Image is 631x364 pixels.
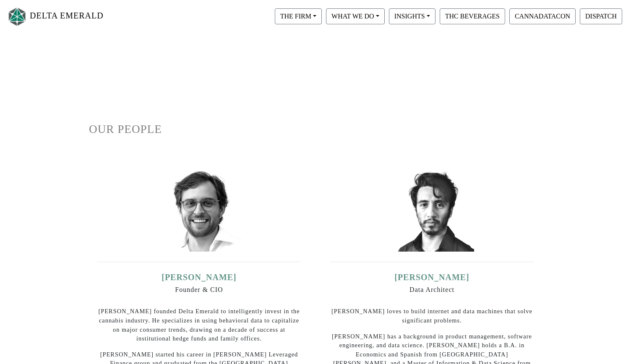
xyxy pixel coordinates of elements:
h1: OUR PEOPLE [89,122,542,136]
a: THC BEVERAGES [438,12,507,19]
img: Logo [7,5,28,28]
a: DELTA EMERALD [7,3,104,30]
img: david [390,168,474,252]
a: [PERSON_NAME] [162,273,237,282]
p: [PERSON_NAME] loves to build internet and data machines that solve significant problems. [330,307,534,325]
h6: Data Architect [330,286,534,294]
button: DISPATCH [580,8,622,24]
h6: Founder & CIO [97,286,301,294]
button: WHAT WE DO [326,8,385,24]
button: INSIGHTS [389,8,435,24]
button: THE FIRM [275,8,322,24]
img: ian [157,168,241,252]
a: DISPATCH [578,12,624,19]
p: [PERSON_NAME] founded Delta Emerald to intelligently invest in the cannabis industry. He speciali... [97,307,301,343]
a: CANNADATACON [507,12,578,19]
button: CANNADATACON [509,8,576,24]
button: THC BEVERAGES [440,8,505,24]
a: [PERSON_NAME] [394,273,469,282]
